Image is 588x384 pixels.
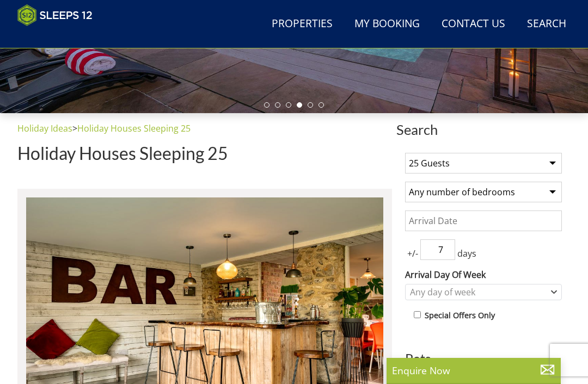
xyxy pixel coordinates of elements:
[350,12,424,36] a: My Booking
[17,122,72,134] a: Holiday Ideas
[405,351,562,366] h3: Pets
[405,284,562,300] div: Combobox
[523,12,571,36] a: Search
[425,309,495,321] label: Special Offers Only
[17,4,93,26] img: Sleeps 12
[396,122,571,137] span: Search
[455,247,479,260] span: days
[267,12,337,36] a: Properties
[405,268,562,281] label: Arrival Day Of Week
[392,363,555,377] p: Enquire Now
[77,122,191,134] a: Holiday Houses Sleeping 25
[405,210,562,231] input: Arrival Date
[12,33,126,42] iframe: Customer reviews powered by Trustpilot
[407,286,548,298] div: Any day of week
[17,144,392,163] h1: Holiday Houses Sleeping 25
[405,247,420,260] span: +/-
[72,122,77,134] span: >
[437,12,510,36] a: Contact Us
